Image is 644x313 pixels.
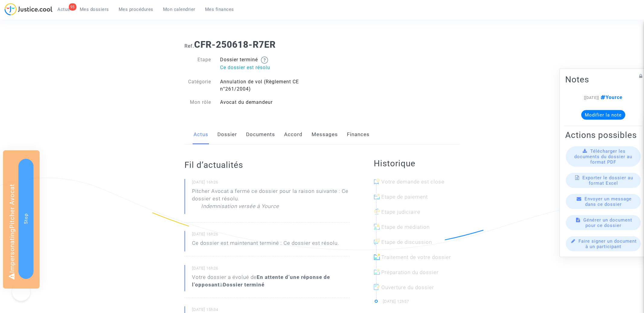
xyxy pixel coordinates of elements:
[192,187,350,213] div: Pitcher Avocat a fermé ce dossier pour la raison suivante : Ce dossier est résolu.
[194,39,276,50] b: CFR-250618-R7ER
[119,7,153,12] span: Mes procédures
[584,95,599,100] span: [[DATE]]
[347,125,370,145] a: Finances
[114,5,158,14] a: Mes procédures
[192,239,339,250] p: Ce dossier est maintenant terminé : Ce dossier est résolu.
[220,64,318,71] p: Ce dossier est résolu
[284,125,303,145] a: Accord
[200,5,239,14] a: Mes finances
[192,180,350,187] small: [DATE] 16h26
[205,7,234,12] span: Mes finances
[582,175,633,186] span: Exporter le dossier au format Excel
[69,3,76,11] div: 95
[5,3,53,15] img: jc-logo.svg
[583,217,632,228] span: Générer un document pour ce dossier
[184,160,350,170] h2: Fil d’actualités
[381,179,444,185] span: Votre demande est close
[180,99,216,106] div: Mon rôle
[574,148,632,164] span: Télécharger les documents du dossier au format PDF
[599,94,623,100] span: Yource
[565,74,641,85] h2: Notes
[158,5,200,14] a: Mon calendrier
[216,99,322,106] div: Avocat du demandeur
[23,213,29,224] span: Stop
[163,7,195,12] span: Mon calendrier
[374,158,460,169] h2: Historique
[12,283,30,301] iframe: Help Scout Beacon - Open
[192,273,350,289] div: Votre dossier a évolué de à
[184,43,194,49] span: Ref.
[194,125,208,145] a: Actus
[3,150,40,289] div: Impersonating
[192,274,330,288] b: En attente d’une réponse de l’opposant
[57,7,70,12] span: Actus
[581,110,625,120] button: Modifier la note
[217,125,237,145] a: Dossier
[180,56,216,72] div: Etape
[201,203,279,213] p: Indemnisation versée à Yource
[180,78,216,93] div: Catégorie
[223,282,264,288] b: Dossier terminé
[578,238,637,249] span: Faire signer un document à un participant
[216,78,322,93] div: Annulation de vol (Règlement CE n°261/2004)
[216,56,322,72] div: Dossier terminé
[53,5,75,14] a: 95Actus
[565,129,641,140] h2: Actions possibles
[80,7,109,12] span: Mes dossiers
[312,125,338,145] a: Messages
[246,125,275,145] a: Documents
[75,5,114,14] a: Mes dossiers
[585,196,632,207] span: Envoyer un message dans ce dossier
[261,56,268,64] img: help.svg
[192,232,350,239] small: [DATE] 16h26
[18,159,34,279] button: Stop
[192,266,350,273] small: [DATE] 16h26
